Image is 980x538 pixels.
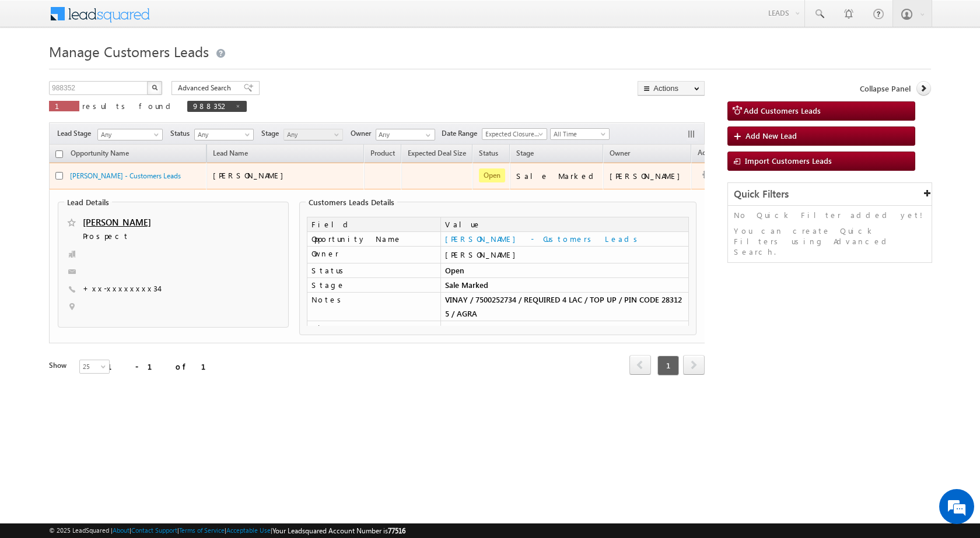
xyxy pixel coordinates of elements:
[131,526,177,534] a: Contact Support
[376,129,435,140] input: Type to Search
[195,129,250,140] span: Any
[170,128,194,139] span: Status
[306,198,397,207] legend: Customers Leads Details
[79,360,110,374] a: 25
[80,361,111,372] span: 25
[479,168,505,182] span: Open
[440,321,689,336] td: VINAY
[307,247,440,263] td: Owner
[351,128,376,139] span: Owner
[307,321,440,336] td: First Name
[113,526,129,534] a: About
[307,263,440,278] td: Status
[745,131,797,140] span: Add New Lead
[83,216,151,228] a: [PERSON_NAME]
[49,42,209,61] span: Manage Customers Leads
[728,183,932,206] div: Quick Filters
[683,355,705,375] span: next
[745,156,832,166] span: Import Customers Leads
[419,129,434,141] a: Show All Items
[744,106,821,115] span: Add Customers Leads
[55,150,63,158] input: Check all records
[83,283,159,295] span: +xx-xxxxxxxx34
[57,128,96,139] span: Lead Stage
[71,149,129,157] span: Opportunity Name
[55,101,73,111] span: 1
[178,83,235,93] span: Advanced Search
[213,170,289,180] span: [PERSON_NAME]
[734,210,926,220] p: No Quick Filter added yet!
[692,146,727,161] span: Actions
[283,129,343,140] a: Any
[440,293,689,321] td: VINAY / 7500252734 / REQUIRED 4 LAC / TOP UP / PIN CODE 283125 / AGRA
[194,129,254,140] a: Any
[97,129,163,140] a: Any
[683,356,705,375] a: next
[440,278,689,293] td: Sale Marked
[445,249,684,260] div: [PERSON_NAME]
[107,360,220,373] div: 1 - 1 of 1
[629,355,651,375] span: prev
[307,232,440,247] td: Opportunity Name
[442,128,482,139] span: Date Range
[98,129,159,140] span: Any
[482,129,543,139] span: Expected Closure Date
[638,81,705,96] button: Actions
[207,147,254,162] span: Lead Name
[49,360,70,371] div: Show
[70,171,181,180] a: [PERSON_NAME] - Customers Leads
[307,217,440,232] td: Field
[516,149,534,157] span: Stage
[65,147,135,162] a: Opportunity Name
[440,263,689,278] td: Open
[370,149,395,157] span: Product
[152,85,157,90] img: Search
[629,356,651,375] a: prev
[473,147,504,162] a: Status
[510,147,540,162] a: Stage
[482,128,547,140] a: Expected Closure Date
[261,128,283,139] span: Stage
[49,525,405,536] span: © 2025 LeadSquared | | | | |
[516,171,598,181] div: Sale Marked
[179,526,225,534] a: Terms of Service
[550,128,610,140] a: All Time
[226,526,271,534] a: Acceptable Use
[272,526,405,535] span: Your Leadsquared Account Number is
[657,356,679,375] span: 1
[64,198,112,207] legend: Lead Details
[388,526,405,535] span: 77516
[284,129,339,140] span: Any
[551,129,606,139] span: All Time
[610,171,686,181] div: [PERSON_NAME]
[193,101,229,111] span: 988352
[734,226,926,257] p: You can create Quick Filters using Advanced Search.
[307,293,440,321] td: Notes
[860,83,911,94] span: Collapse Panel
[445,234,642,244] a: [PERSON_NAME] - Customers Leads
[83,231,223,242] span: Prospect
[408,149,466,157] span: Expected Deal Size
[610,149,630,157] span: Owner
[82,101,175,111] span: results found
[307,278,440,293] td: Stage
[440,217,689,232] td: Value
[402,147,472,162] a: Expected Deal Size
